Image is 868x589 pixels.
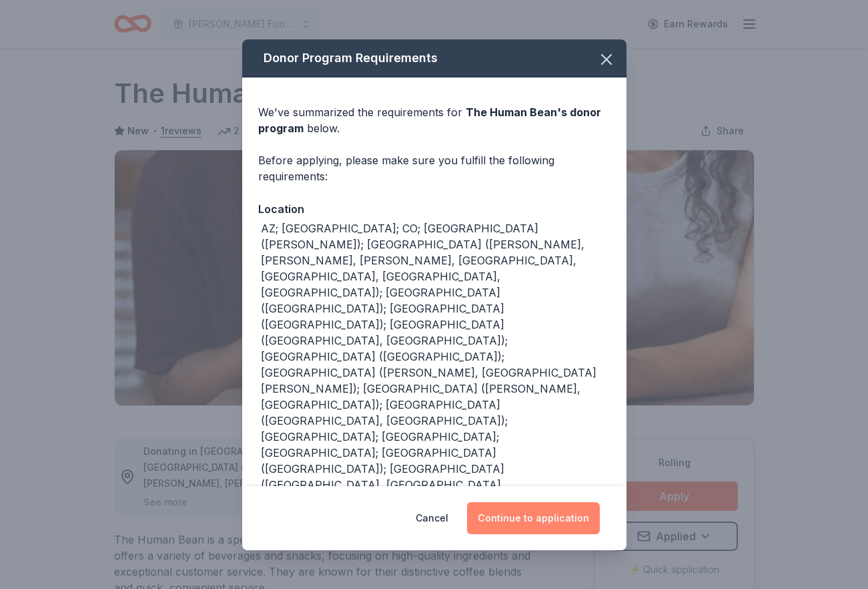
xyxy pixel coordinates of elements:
div: Donor Program Requirements [242,39,626,77]
div: Before applying, please make sure you fulfill the following requirements: [258,152,610,184]
div: Location [258,200,610,218]
div: We've summarized the requirements for below. [258,104,610,136]
button: Cancel [416,502,448,534]
button: Continue to application [467,502,600,534]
